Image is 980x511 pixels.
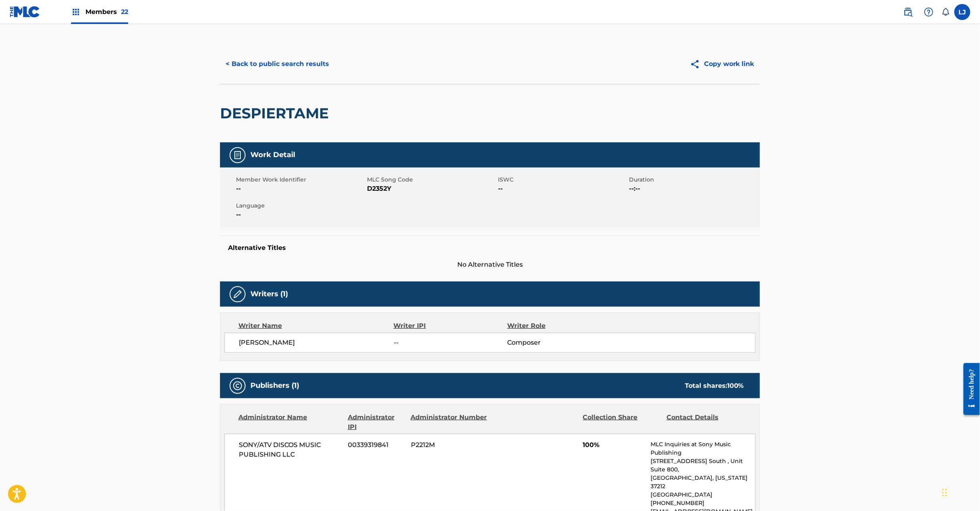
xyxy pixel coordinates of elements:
[651,499,755,507] p: [PHONE_NUMBER]
[238,413,342,432] div: Administrator Name
[250,289,288,299] h5: Writers (1)
[10,6,40,18] img: MLC Logo
[954,4,970,20] div: User Menu
[220,54,335,74] button: < Back to public search results
[233,289,242,299] img: Writers
[507,321,611,331] div: Writer Role
[690,59,704,69] img: Copy work link
[367,176,496,184] span: MLC Song Code
[250,150,295,160] h5: Work Detail
[651,440,755,457] p: MLC Inquiries at Sony Music Publishing
[348,413,405,432] div: Administrator IPI
[220,104,333,122] h2: DESPIERTAME
[940,473,980,511] iframe: Chat Widget
[667,413,744,432] div: Contact Details
[924,7,934,17] img: help
[903,7,913,17] img: search
[921,4,937,20] div: Help
[239,440,342,459] span: SONY/ATV DISCOS MUSIC PUBLISHING LLC
[411,440,488,450] span: P2212M
[238,321,394,331] div: Writer Name
[583,440,645,450] span: 100%
[942,481,947,505] div: Drag
[394,321,508,331] div: Writer IPI
[71,7,81,17] img: Top Rightsholders
[498,176,627,184] span: ISWC
[942,8,950,16] div: Notifications
[233,150,242,160] img: Work Detail
[236,210,365,220] span: --
[629,176,758,184] span: Duration
[684,54,760,74] button: Copy work link
[900,4,916,20] a: Public Search
[236,184,365,194] span: --
[958,357,980,421] iframe: Resource Center
[236,202,365,210] span: Language
[583,413,661,432] div: Collection Share
[121,8,128,16] span: 22
[651,474,755,491] p: [GEOGRAPHIC_DATA], [US_STATE] 37212
[651,457,755,474] p: [STREET_ADDRESS] South , Unit Suite 800,
[367,184,496,194] span: D2352Y
[507,338,611,347] span: Composer
[685,381,744,391] div: Total shares:
[220,260,760,269] span: No Alternative Titles
[228,244,752,252] h5: Alternative Titles
[236,176,365,184] span: Member Work Identifier
[629,184,758,194] span: --:--
[498,184,627,194] span: --
[394,338,507,347] span: --
[250,381,299,390] h5: Publishers (1)
[411,413,488,432] div: Administrator Number
[239,338,394,347] span: [PERSON_NAME]
[348,440,405,450] span: 00339319841
[651,491,755,499] p: [GEOGRAPHIC_DATA]
[727,382,744,389] span: 100 %
[233,381,242,391] img: Publishers
[85,7,128,16] span: Members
